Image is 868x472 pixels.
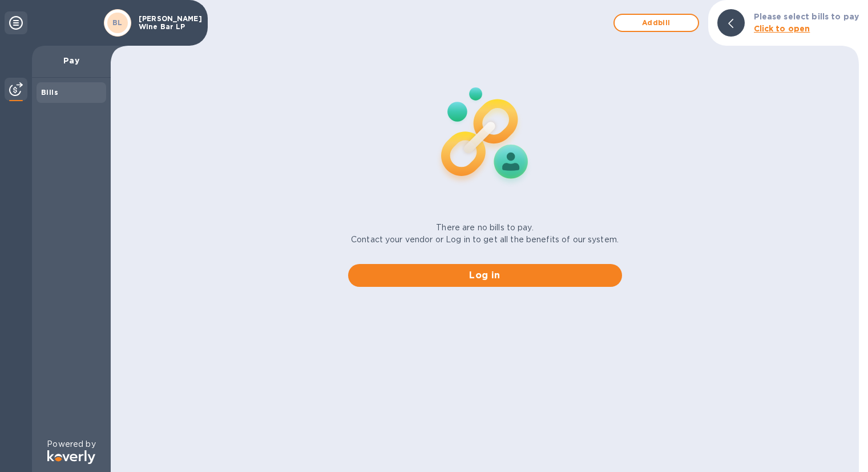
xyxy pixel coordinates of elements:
b: Click to open [754,24,810,33]
b: Bills [41,88,58,97]
p: Pay [41,55,102,66]
img: Logo [47,450,95,464]
p: Powered by [47,438,95,450]
span: Log in [357,269,613,282]
p: There are no bills to pay. Contact your vendor or Log in to get all the benefits of our system. [351,222,619,246]
b: Please select bills to pay [754,12,859,21]
button: Log in [348,264,622,287]
b: BL [112,18,123,27]
button: Addbill [613,14,699,32]
span: Add bill [624,16,689,30]
p: [PERSON_NAME] Wine Bar LP [139,15,196,31]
